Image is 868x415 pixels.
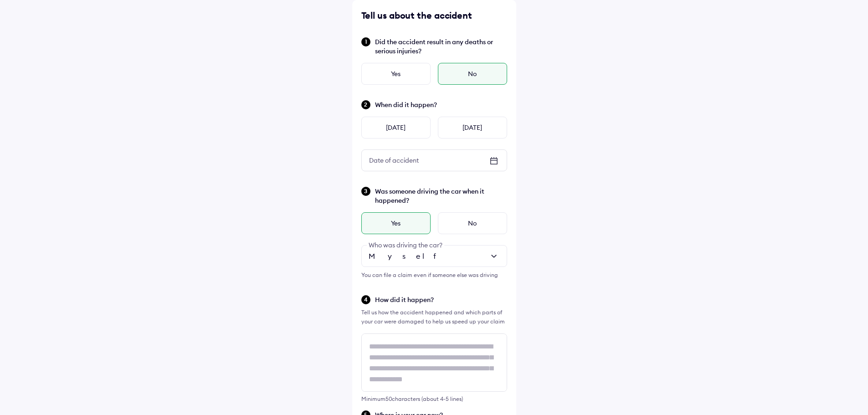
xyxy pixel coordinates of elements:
span: Myself [369,251,444,261]
div: [DATE] [361,117,431,138]
div: [DATE] [438,117,507,138]
div: No [438,63,507,85]
span: How did it happen? [375,295,507,304]
span: Was someone driving the car when it happened? [375,187,507,205]
div: Tell us about the accident [361,9,507,22]
div: Minimum 50 characters (about 4-5 lines) [361,395,507,402]
div: Date of accident [362,152,426,169]
span: When did it happen? [375,100,507,109]
div: Yes [361,212,431,234]
div: You can file a claim even if someone else was driving [361,271,507,280]
div: No [438,212,507,234]
div: Yes [361,63,431,85]
span: Did the accident result in any deaths or serious injuries? [375,37,507,56]
div: Tell us how the accident happened and which parts of your car were damaged to help us speed up yo... [361,308,507,326]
